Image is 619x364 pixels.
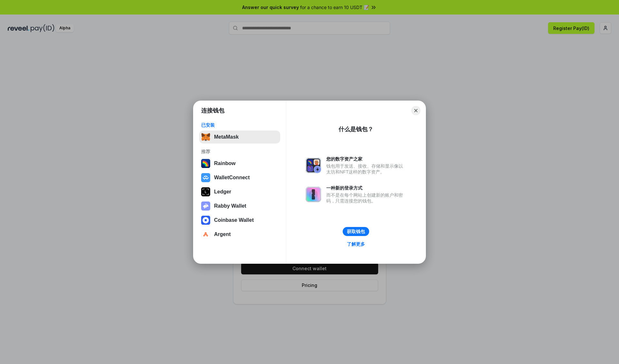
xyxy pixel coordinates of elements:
[214,217,254,223] div: Coinbase Wallet
[306,187,321,202] img: svg+xml,%3Csvg%20xmlns%3D%22http%3A%2F%2Fwww.w3.org%2F2000%2Fsvg%22%20fill%3D%22none%22%20viewBox...
[326,192,406,204] div: 而不是在每个网站上创建新的账户和密码，只需连接您的钱包。
[201,159,210,168] img: svg+xml,%3Csvg%20width%3D%22120%22%20height%3D%22120%22%20viewBox%3D%220%200%20120%20120%22%20fil...
[199,214,280,227] button: Coinbase Wallet
[199,185,280,198] button: Ledger
[214,203,246,209] div: Rabby Wallet
[326,163,406,175] div: 钱包用于发送、接收、存储和显示像以太坊和NFT这样的数字资产。
[199,228,280,241] button: Argent
[214,231,231,237] div: Argent
[214,161,236,166] div: Rainbow
[347,241,365,247] div: 了解更多
[201,122,278,128] div: 已安装
[199,157,280,170] button: Rainbow
[199,171,280,184] button: WalletConnect
[343,227,369,236] button: 获取钱包
[201,133,210,142] img: svg+xml,%3Csvg%20fill%3D%22none%22%20height%3D%2233%22%20viewBox%3D%220%200%2035%2033%22%20width%...
[347,229,365,234] div: 获取钱包
[326,156,406,162] div: 您的数字资产之家
[201,216,210,225] img: svg+xml,%3Csvg%20width%3D%2228%22%20height%3D%2228%22%20viewBox%3D%220%200%2028%2028%22%20fill%3D...
[339,125,373,133] div: 什么是钱包？
[214,189,231,195] div: Ledger
[201,230,210,239] img: svg+xml,%3Csvg%20width%3D%2228%22%20height%3D%2228%22%20viewBox%3D%220%200%2028%2028%22%20fill%3D...
[214,134,239,140] div: MetaMask
[199,131,280,143] button: MetaMask
[199,200,280,212] button: Rabby Wallet
[411,106,420,115] button: Close
[201,202,210,211] img: svg+xml,%3Csvg%20xmlns%3D%22http%3A%2F%2Fwww.w3.org%2F2000%2Fsvg%22%20fill%3D%22none%22%20viewBox...
[306,158,321,173] img: svg+xml,%3Csvg%20xmlns%3D%22http%3A%2F%2Fwww.w3.org%2F2000%2Fsvg%22%20fill%3D%22none%22%20viewBox...
[343,240,369,248] a: 了解更多
[201,107,224,114] h1: 连接钱包
[201,187,210,196] img: svg+xml,%3Csvg%20xmlns%3D%22http%3A%2F%2Fwww.w3.org%2F2000%2Fsvg%22%20width%3D%2228%22%20height%3...
[326,185,406,191] div: 一种新的登录方式
[201,173,210,182] img: svg+xml,%3Csvg%20width%3D%2228%22%20height%3D%2228%22%20viewBox%3D%220%200%2028%2028%22%20fill%3D...
[214,175,250,181] div: WalletConnect
[201,149,278,154] div: 推荐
